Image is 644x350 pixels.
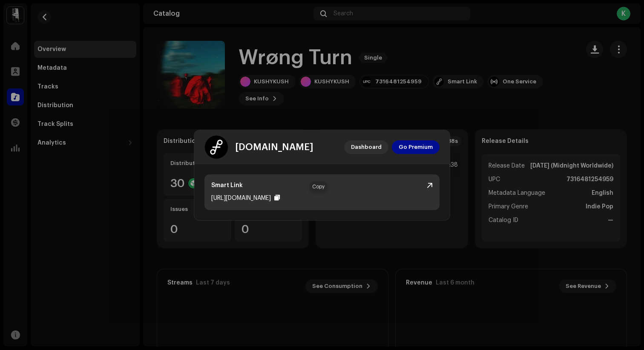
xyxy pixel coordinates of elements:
button: Go Premium [392,140,440,154]
button: Dashboard [344,140,388,154]
div: Smart Link [211,181,243,190]
div: [URL][DOMAIN_NAME] [211,193,271,203]
div: [DOMAIN_NAME] [235,142,313,152]
span: Dashboard [351,139,382,156]
span: Go Premium [399,139,433,156]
